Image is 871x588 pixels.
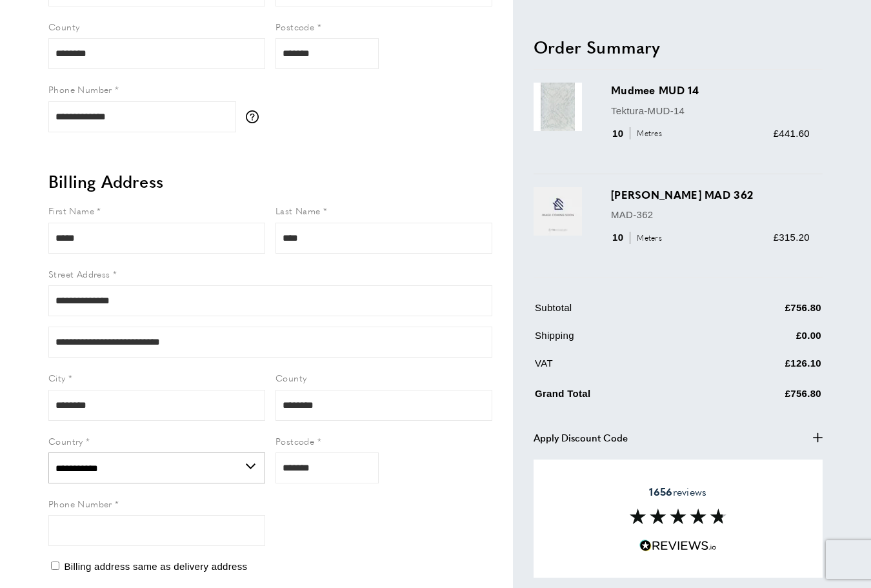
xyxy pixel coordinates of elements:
span: Meters [630,231,665,243]
span: Apply Order Comment [534,458,636,474]
h3: [PERSON_NAME] MAD 362 [611,187,810,201]
td: £0.00 [709,328,822,353]
div: 10 [611,230,666,245]
span: Postcode [275,20,314,33]
td: Subtotal [535,300,708,325]
span: County [275,371,306,384]
td: £756.80 [709,300,822,325]
span: County [48,20,79,33]
span: Last Name [275,204,321,217]
img: Mudmee MUD 14 [534,83,582,131]
td: £126.10 [709,356,822,381]
button: More information [246,110,265,123]
h3: Mudmee MUD 14 [611,83,810,97]
span: First Name [48,204,94,217]
img: Madeline MAD 362 [534,187,582,235]
span: City [48,371,66,384]
img: Reviews section [630,509,726,524]
span: Apply Discount Code [534,430,628,445]
span: Billing address same as delivery address [64,561,247,572]
h2: Order Summary [534,35,823,58]
span: Street Address [48,267,110,280]
span: £441.60 [774,127,810,138]
span: £315.20 [774,232,810,243]
span: Postcode [275,434,314,447]
td: VAT [535,356,708,381]
img: Reviews.io 5 stars [639,540,717,552]
span: Phone Number [48,83,112,96]
span: Phone Number [48,497,112,510]
span: Country [48,434,83,447]
td: Grand Total [535,383,708,411]
td: £756.80 [709,383,822,411]
input: Billing address same as delivery address [51,562,59,570]
h2: Billing Address [48,170,492,193]
td: Shipping [535,328,708,353]
strong: 1656 [649,483,672,498]
p: Tektura-MUD-14 [611,103,810,118]
p: MAD-362 [611,207,810,223]
div: 10 [611,125,666,141]
span: Metres [630,127,665,139]
span: reviews [649,485,706,498]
